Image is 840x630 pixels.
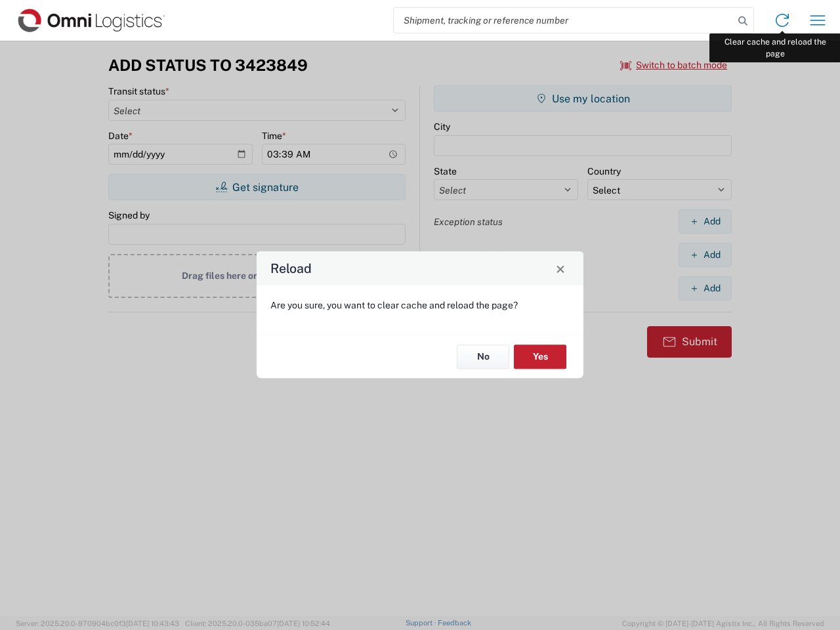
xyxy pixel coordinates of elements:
button: No [457,345,509,369]
input: Shipment, tracking or reference number [394,8,734,33]
button: Yes [514,345,566,369]
button: Close [551,259,570,278]
h4: Reload [270,259,312,278]
p: Are you sure, you want to clear cache and reload the page? [270,299,570,311]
